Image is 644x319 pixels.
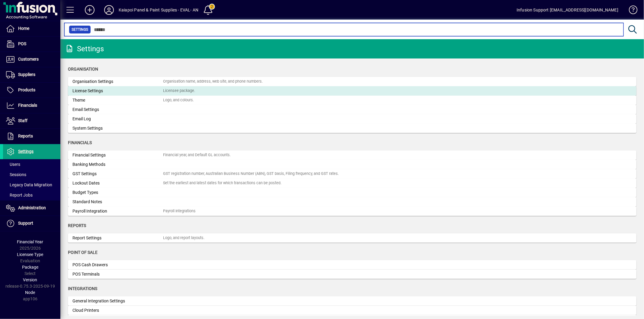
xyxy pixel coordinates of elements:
span: Point of Sale [68,250,98,255]
a: Report Jobs [3,190,60,200]
div: Logo, and colours. [163,97,194,103]
div: Lockout Dates [72,180,163,186]
div: Kaiapoi Panel & Paint Supplies - EVAL- AN [119,5,198,15]
a: Administration [3,201,60,216]
a: POS Cash Drawers [68,260,636,270]
a: Organisation SettingsOrganisation name, address, web site, and phone numbers. [68,77,636,86]
span: Financials [68,140,92,145]
span: Staff [18,118,27,123]
div: Financial year, and Default GL accounts. [163,152,231,158]
div: Budget Types [72,189,163,196]
a: Email Log [68,114,636,124]
a: Email Settings [68,105,636,114]
a: Knowledge Base [624,1,636,21]
div: Banking Methods [72,161,163,168]
a: Sessions [3,169,60,180]
span: Organisation [68,67,98,71]
a: Payroll IntegrationPayroll Integrations [68,207,636,216]
a: POS Terminals [68,270,636,279]
div: Set the earliest and latest dates for which transactions can be posted. [163,180,281,186]
a: Support [3,216,60,231]
span: Products [18,87,35,92]
div: GST registration number, Australian Business Number (ABN), GST basis, Filing frequency, and GST r... [163,171,339,177]
a: Products [3,83,60,98]
span: Customers [18,57,39,62]
div: POS Terminals [72,271,163,277]
div: Payroll Integration [72,208,163,214]
a: Legacy Data Migration [3,180,60,190]
div: Report Settings [72,235,163,241]
div: License Settings [72,88,163,94]
a: Customers [3,52,60,67]
span: Settings [18,149,34,154]
div: General Integration Settings [72,298,163,304]
span: Settings [72,27,88,33]
a: Standard Notes [68,197,636,207]
span: Reports [68,223,86,228]
a: Banking Methods [68,160,636,169]
div: Cloud Printers [72,307,163,314]
div: Settings [65,44,104,54]
span: Licensee Type [17,252,43,257]
span: POS [18,41,26,46]
div: Email Settings [72,106,163,113]
span: Home [18,26,29,31]
a: License SettingsLicensee package. [68,86,636,96]
span: Administration [18,205,46,210]
a: Lockout DatesSet the earliest and latest dates for which transactions can be posted. [68,178,636,188]
a: Financial SettingsFinancial year, and Default GL accounts. [68,150,636,160]
button: Add [80,5,99,15]
a: Cloud Printers [68,306,636,315]
a: Budget Types [68,188,636,197]
div: POS Cash Drawers [72,262,163,268]
span: Integrations [68,286,97,291]
a: POS [3,36,60,52]
span: Report Jobs [6,193,33,197]
div: Payroll Integrations [163,208,196,214]
span: Suppliers [18,72,35,77]
a: Financials [3,98,60,113]
div: Licensee package. [163,88,195,94]
a: GST SettingsGST registration number, Australian Business Number (ABN), GST basis, Filing frequenc... [68,169,636,178]
div: GST Settings [72,171,163,177]
a: ThemeLogo, and colours. [68,96,636,105]
span: Package [22,265,38,270]
div: Financial Settings [72,152,163,158]
span: Financial Year [17,239,43,244]
span: Sessions [6,172,26,177]
span: Support [18,221,33,226]
a: Reports [3,129,60,144]
span: Users [6,162,20,167]
a: Report SettingsLogo, and report layouts. [68,233,636,243]
a: Staff [3,113,60,128]
span: Financials [18,103,37,108]
div: Organisation name, address, web site, and phone numbers. [163,79,263,84]
div: System Settings [72,125,163,131]
span: Legacy Data Migration [6,182,52,187]
div: Organisation Settings [72,78,163,85]
span: Node [25,290,35,295]
a: Users [3,159,60,169]
button: Profile [99,5,119,15]
a: System Settings [68,124,636,133]
a: General Integration Settings [68,296,636,306]
span: Version [23,277,37,282]
div: Theme [72,97,163,103]
div: Email Log [72,116,163,122]
div: Infusion Support [EMAIL_ADDRESS][DOMAIN_NAME] [517,5,618,15]
div: Logo, and report layouts. [163,235,204,241]
div: Standard Notes [72,199,163,205]
a: Suppliers [3,67,60,82]
a: Home [3,21,60,36]
span: Reports [18,134,33,138]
